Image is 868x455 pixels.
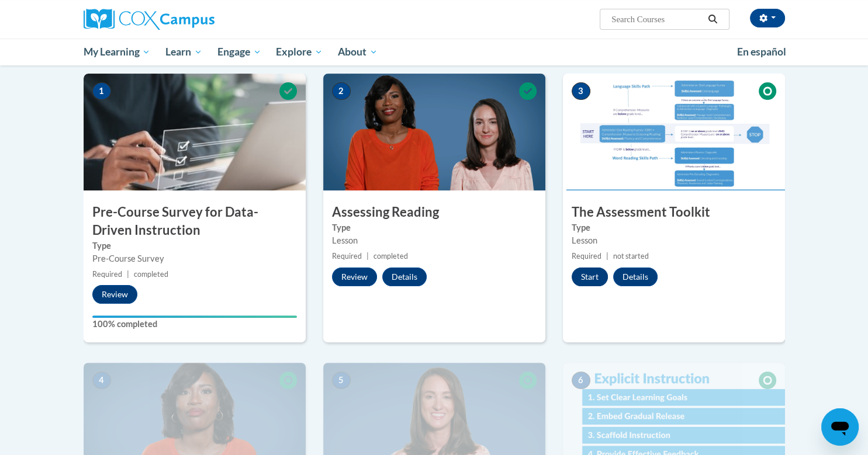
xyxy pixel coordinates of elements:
a: En español [729,40,794,64]
iframe: Button to launch messaging window [821,408,859,446]
span: | [606,252,608,261]
label: Type [92,239,297,252]
label: 100% completed [92,318,297,331]
button: Search [704,12,721,26]
a: Engage [210,39,269,65]
div: Your progress [92,315,297,318]
button: Account Settings [750,9,785,27]
span: | [366,252,369,261]
span: not started [613,252,649,261]
span: Required [572,252,601,261]
span: 5 [332,371,351,389]
button: Start [572,268,608,286]
img: Course Image [563,74,785,190]
h3: Pre-Course Survey for Data-Driven Instruction [84,203,306,239]
label: Type [572,221,776,234]
span: 4 [92,371,111,389]
span: Explore [276,45,323,59]
input: Search Courses [610,12,704,26]
div: Pre-Course Survey [92,252,297,265]
button: Review [332,268,377,286]
img: Course Image [323,74,545,190]
span: Learn [165,45,202,59]
button: Review [92,285,137,304]
img: Course Image [84,74,306,190]
span: Required [332,252,362,261]
span: Engage [217,45,261,59]
a: My Learning [76,39,158,65]
button: Details [613,268,658,286]
a: Cox Campus [84,9,306,30]
span: completed [374,252,408,261]
h3: Assessing Reading [323,203,545,221]
span: Required [92,270,122,279]
a: About [330,39,385,65]
h3: The Assessment Toolkit [563,203,785,221]
span: 2 [332,82,351,100]
div: Main menu [66,39,803,65]
div: Lesson [572,234,776,247]
label: Type [332,221,537,234]
span: completed [134,270,168,279]
span: About [338,45,378,59]
div: Lesson [332,234,537,247]
span: En español [737,46,786,58]
span: My Learning [83,45,150,59]
a: Explore [268,39,330,65]
span: 6 [572,371,590,389]
img: Cox Campus [84,9,215,30]
span: | [127,270,129,279]
span: 1 [92,82,111,100]
button: Details [382,268,427,286]
a: Learn [158,39,210,65]
span: 3 [572,82,590,100]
